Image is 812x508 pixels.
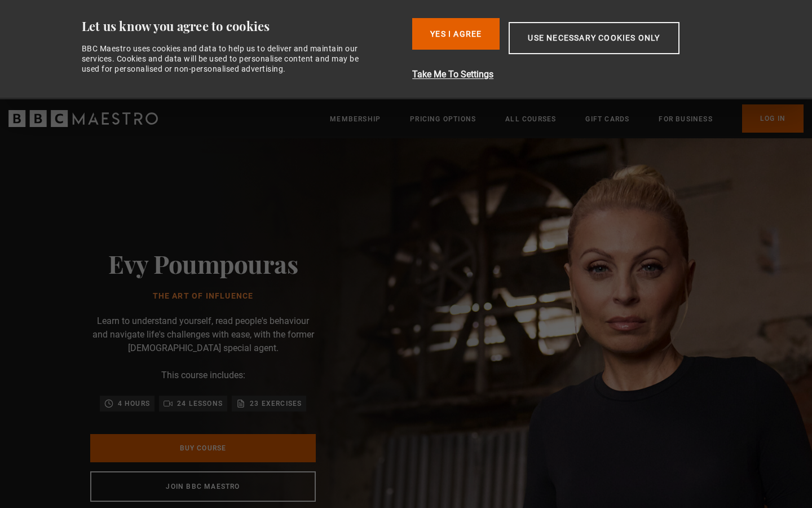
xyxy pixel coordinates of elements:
[505,113,556,125] a: All Courses
[108,292,298,301] h1: The Art of Influence
[82,18,404,34] div: Let us know you agree to cookies
[90,434,316,462] a: Buy Course
[177,398,223,409] p: 24 lessons
[412,18,500,50] button: Yes I Agree
[412,68,739,81] button: Take Me To Settings
[742,104,804,133] a: Log In
[8,110,158,127] svg: BBC Maestro
[330,104,804,133] nav: Primary
[118,398,150,409] p: 4 hours
[509,22,679,54] button: Use necessary cookies only
[108,249,298,278] h2: Evy Poumpouras
[585,113,629,125] a: Gift Cards
[250,398,302,409] p: 23 exercises
[90,314,316,355] p: Learn to understand yourself, read people's behaviour and navigate life's challenges with ease, w...
[659,113,712,125] a: For business
[330,113,381,125] a: Membership
[161,369,245,382] p: This course includes:
[82,43,372,75] div: BBC Maestro uses cookies and data to help us to deliver and maintain our services. Cookies and da...
[410,113,476,125] a: Pricing Options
